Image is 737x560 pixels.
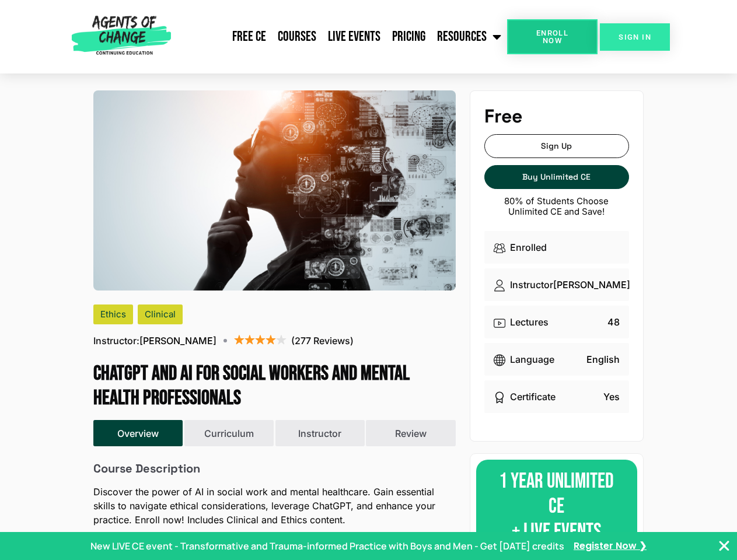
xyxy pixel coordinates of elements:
h6: Course Description [93,461,456,475]
p: Language [510,352,554,366]
p: New LIVE CE event - Transformative and Trauma-informed Practice with Boys and Men - Get [DATE] cr... [90,539,564,553]
a: Free CE [226,22,272,51]
p: English [586,352,620,366]
p: Discover the power of AI in social work and mental healthcare. Gain essential skills to navigate ... [93,485,456,527]
a: Sign Up [484,134,629,158]
a: Courses [272,22,322,51]
img: ChatGPT and AI for Social Workers and Mental Health Professionals (3 General CE Credit) [93,90,456,290]
a: Resources [431,22,507,51]
span: Buy Unlimited CE [522,172,591,182]
p: Yes [603,390,620,404]
p: [PERSON_NAME] [93,334,216,348]
a: Enroll Now [507,19,598,54]
h1: ChatGPT and AI for Social Workers and Mental Health Professionals (3 General CE Credit) [93,362,456,411]
a: Live Events [322,22,386,51]
p: [PERSON_NAME] [553,278,630,292]
button: Overview [93,420,183,447]
p: Certificate [510,390,556,404]
a: Buy Unlimited CE [484,165,629,189]
span: Enroll Now [526,29,579,44]
p: 80% of Students Choose Unlimited CE and Save! [484,196,629,217]
button: Review [366,420,455,447]
a: Pricing [386,22,431,51]
span: SIGN IN [619,33,651,41]
a: Register Now ❯ [574,540,647,552]
span: Sign Up [541,141,572,151]
div: 1 YEAR UNLIMITED CE + LIVE EVENTS [476,460,637,554]
p: 48 [607,315,620,329]
div: Ethics [93,304,133,324]
p: Instructor [510,278,553,292]
nav: Menu [176,22,507,51]
div: Clinical [138,304,183,324]
button: Close Banner [717,539,731,553]
h4: Free [484,105,629,127]
a: SIGN IN [600,23,670,51]
p: Lectures [510,315,549,329]
p: Enrolled [510,240,547,254]
p: (277 Reviews) [291,334,354,348]
span: Instructor: [93,334,139,348]
button: Curriculum [184,420,274,447]
button: Instructor [275,420,365,447]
